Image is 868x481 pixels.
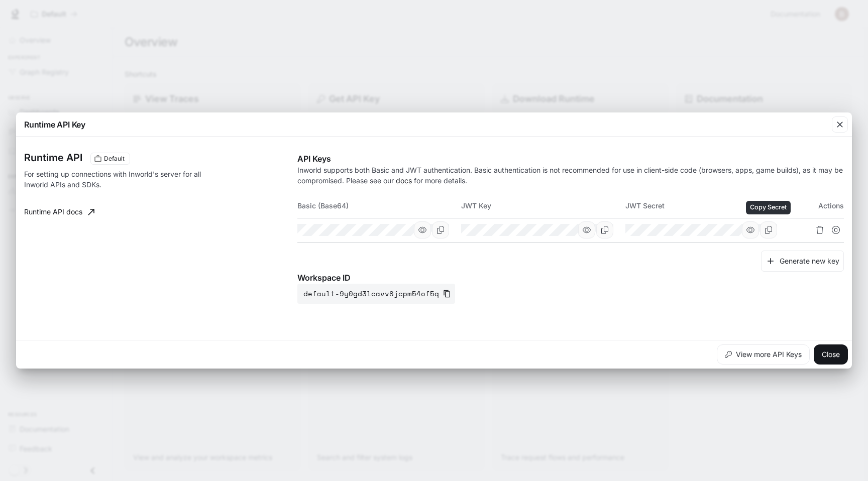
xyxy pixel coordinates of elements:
[717,344,810,365] button: View more API Keys
[100,154,129,163] span: Default
[760,221,777,238] button: Copy Secret
[297,165,844,186] p: Inworld supports both Basic and JWT authentication. Basic authentication is not recommended for u...
[297,194,461,218] th: Basic (Base64)
[746,201,791,214] div: Copy Secret
[432,221,449,238] button: Copy Basic (Base64)
[396,176,412,185] a: docs
[812,222,828,238] button: Delete API key
[90,153,130,165] div: These keys will apply to your current workspace only
[625,194,789,218] th: JWT Secret
[297,284,455,304] button: default-9y0gd3lcavv8jcpm54of5q
[761,251,844,272] button: Generate new key
[20,202,98,222] a: Runtime API docs
[297,153,844,165] p: API Keys
[24,153,82,163] h3: Runtime API
[828,222,844,238] button: Suspend API key
[596,221,613,238] button: Copy Key
[24,169,223,190] p: For setting up connections with Inworld's server for all Inworld APIs and SDKs.
[297,272,844,284] p: Workspace ID
[461,194,625,218] th: JWT Key
[814,344,848,365] button: Close
[24,118,85,131] p: Runtime API Key
[789,194,844,218] th: Actions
